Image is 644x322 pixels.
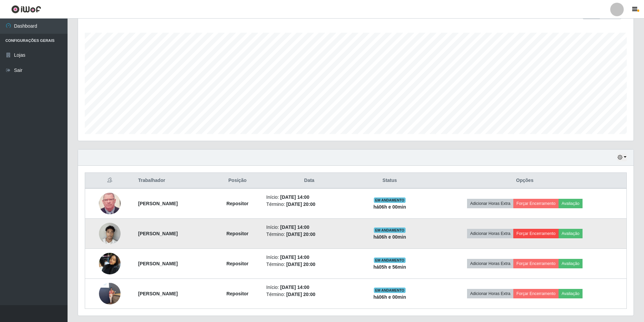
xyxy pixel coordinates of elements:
time: [DATE] 14:00 [280,194,309,200]
img: 1750202852235.jpeg [99,189,121,218]
strong: há 06 h e 00 min [373,204,406,210]
time: [DATE] 20:00 [286,262,315,267]
li: Término: [266,261,352,268]
li: Início: [266,284,352,291]
th: Status [356,173,423,189]
li: Término: [266,231,352,238]
button: Forçar Encerramento [513,199,559,208]
button: Forçar Encerramento [513,289,559,298]
time: [DATE] 14:00 [280,285,309,290]
button: Adicionar Horas Extra [467,229,513,238]
time: [DATE] 20:00 [286,292,315,297]
time: [DATE] 14:00 [280,254,309,260]
time: [DATE] 20:00 [286,232,315,237]
button: Avaliação [559,289,583,298]
img: 1752582436297.jpeg [99,219,121,248]
button: Adicionar Horas Extra [467,289,513,298]
strong: Repositor [226,201,248,206]
span: EM ANDAMENTO [374,258,406,263]
span: EM ANDAMENTO [374,288,406,293]
button: Avaliação [559,259,583,268]
strong: Repositor [226,291,248,296]
th: Posição [213,173,262,189]
strong: [PERSON_NAME] [138,201,178,206]
li: Término: [266,291,352,298]
li: Início: [266,194,352,201]
button: Avaliação [559,229,583,238]
button: Forçar Encerramento [513,259,559,268]
span: EM ANDAMENTO [374,197,406,203]
li: Início: [266,224,352,231]
strong: [PERSON_NAME] [138,291,178,296]
strong: há 05 h e 56 min [373,264,406,270]
time: [DATE] 14:00 [280,224,309,230]
li: Término: [266,201,352,208]
strong: [PERSON_NAME] [138,231,178,236]
img: CoreUI Logo [11,5,41,14]
th: Data [262,173,356,189]
button: Adicionar Horas Extra [467,199,513,208]
time: [DATE] 20:00 [286,202,315,207]
strong: Repositor [226,231,248,236]
button: Avaliação [559,199,583,208]
span: EM ANDAMENTO [374,227,406,233]
strong: há 06 h e 00 min [373,294,406,300]
th: Opções [423,173,626,189]
button: Forçar Encerramento [513,229,559,238]
strong: Repositor [226,261,248,266]
th: Trabalhador [134,173,213,189]
button: Adicionar Horas Extra [467,259,513,268]
li: Início: [266,254,352,261]
strong: [PERSON_NAME] [138,261,178,266]
img: 1755522333541.jpeg [99,249,121,278]
strong: há 06 h e 00 min [373,234,406,240]
img: 1756392573603.jpeg [99,274,121,313]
